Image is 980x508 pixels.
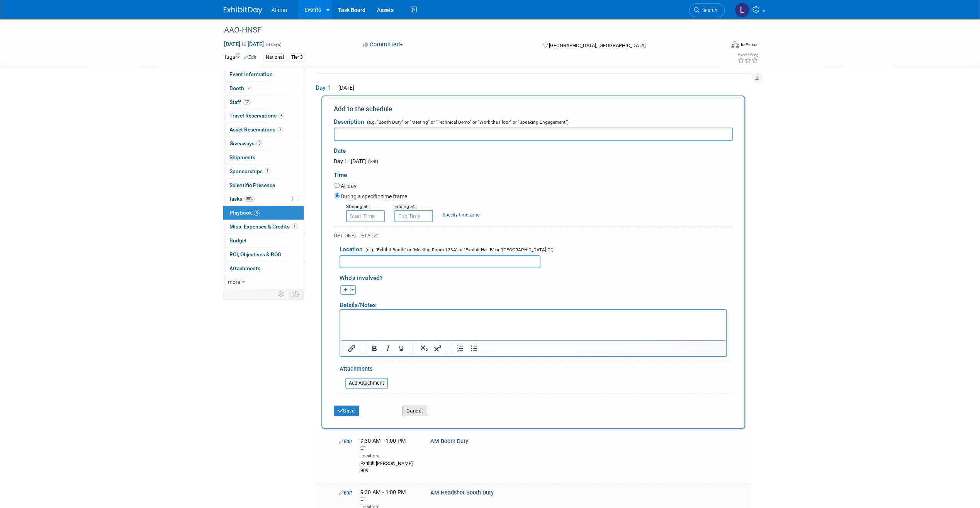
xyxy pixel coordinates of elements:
span: Location [340,246,363,253]
a: Tasks38% [223,192,304,206]
span: 7 [277,127,283,133]
span: AM Booth Duty [430,438,468,445]
span: more [228,279,240,285]
div: ET [360,496,419,503]
span: Event Information [229,71,273,77]
img: ExhibitDay [224,7,262,14]
span: Giveaways [229,140,262,147]
a: Specify time zone [443,212,479,218]
a: Attachments [223,262,304,275]
button: Subscript [418,343,431,354]
a: ROI, Objectives & ROO [223,248,304,261]
td: Toggle Event Tabs [288,289,304,299]
img: Lauren Holland [735,3,749,17]
button: Italic [381,343,394,354]
td: Tags [224,53,256,62]
a: more [223,275,304,289]
i: Booth reservation complete [248,86,251,90]
a: Budget [223,234,304,247]
span: Sponsorships [229,168,270,174]
td: Personalize Event Tab Strip [275,289,288,299]
input: Start Time [346,210,385,222]
span: 38% [244,196,255,202]
span: Afirma [272,7,287,13]
span: AM Headshot Booth Duty [430,489,494,496]
button: Save [334,406,359,416]
span: (e.g. "Booth Duty" or "Meeting" or "Technical Demo" or "Work the Floor" or "Speaking Engagement") [365,119,569,125]
button: Numbered list [454,343,467,354]
span: 9:30 AM - 1:00 PM [360,489,419,503]
div: Who's involved? [340,270,733,283]
span: 1 [265,168,270,174]
span: Misc. Expenses & Credits [229,223,297,230]
span: Tasks [229,196,255,202]
div: OPTIONAL DETAILS: [334,232,733,239]
span: to [240,41,248,47]
button: Bullet list [467,343,481,354]
button: Committed [360,41,406,49]
input: End Time [394,210,433,222]
div: Add to the schedule [334,104,733,114]
span: [GEOGRAPHIC_DATA], [GEOGRAPHIC_DATA] [549,43,645,48]
span: [DATE] [350,158,367,164]
div: Event Format [679,40,759,52]
span: (e.g. "Exhibit Booth" or "Meeting Room 123A" or "Exhibit Hall B" or "[GEOGRAPHIC_DATA] C") [364,247,554,252]
span: 8 [254,210,260,216]
span: 3 [256,140,262,146]
div: Date [334,141,493,157]
a: Sponsorships1 [223,165,304,178]
span: Attachments [229,265,260,271]
span: Asset Reservations [229,126,283,133]
div: National [263,53,286,61]
a: Scientific Presence [223,179,304,192]
span: Search [700,7,717,13]
span: 9:30 AM - 1:00 PM [360,438,419,451]
span: Staff [229,99,251,105]
span: 12 [243,99,251,105]
span: Day 1: [334,158,348,164]
span: Budget [229,237,247,244]
span: Travel Reservations [229,113,284,119]
span: 6 [279,113,284,119]
a: Misc. Expenses & Credits1 [223,220,304,234]
a: Asset Reservations7 [223,123,304,136]
div: Location: [360,452,419,459]
iframe: Rich Text Area [340,310,726,340]
span: Playbook [229,210,260,216]
button: Insert/edit link [345,343,358,354]
small: Starting at: [346,204,369,209]
a: Playbook8 [223,206,304,220]
div: In-Person [740,42,758,48]
button: Underline [395,343,408,354]
span: Scientific Presence [229,182,275,188]
div: ET [360,445,419,452]
div: Event Rating [737,53,758,57]
span: (4 days) [265,42,282,47]
a: Event Information [223,68,304,81]
button: Superscript [431,343,444,354]
a: Edit [244,55,256,60]
button: Bold [368,343,381,354]
a: Travel Reservations6 [223,109,304,123]
span: [DATE] [336,85,354,91]
span: (Sat) [368,159,378,164]
div: Attachments [340,365,388,375]
a: Search [689,3,725,17]
span: [DATE] [DATE] [224,41,264,48]
img: Format-Inperson.png [731,41,739,48]
span: Shipments [229,154,255,160]
div: AAO-HNSF [221,23,713,37]
a: Booth [223,82,304,95]
a: Edit [339,438,352,444]
div: Tier 3 [289,53,305,61]
div: Exhibit [PERSON_NAME] 909 [360,459,419,474]
label: During a specific time frame [341,193,407,200]
a: Edit [339,490,352,496]
span: ROI, Objectives & ROO [229,251,281,257]
a: Staff12 [223,95,304,109]
span: 1 [292,223,297,229]
a: Shipments [223,151,304,164]
span: Booth [229,85,253,91]
button: Cancel [402,406,427,416]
